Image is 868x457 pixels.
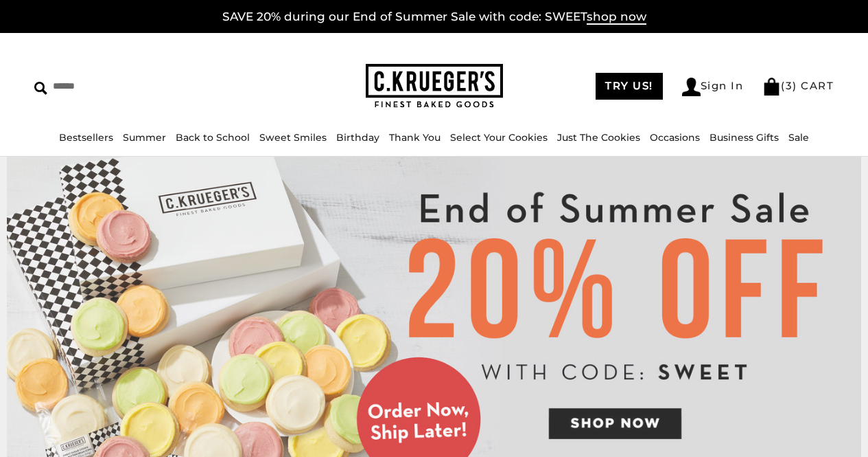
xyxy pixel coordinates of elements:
a: TRY US! [596,73,663,100]
a: Sale [788,131,809,144]
img: Search [34,82,47,95]
a: Thank You [389,131,441,144]
a: Bestsellers [59,131,113,144]
a: Birthday [336,131,379,144]
a: Sweet Smiles [259,131,327,144]
img: Bag [762,78,781,96]
a: SAVE 20% during our End of Summer Sale with code: SWEETshop now [222,10,646,25]
a: Select Your Cookies [450,131,548,144]
input: Search [34,76,218,97]
img: C.KRUEGER'S [366,64,503,109]
img: Account [682,78,701,96]
a: Business Gifts [709,131,779,144]
span: 3 [786,79,793,92]
a: Occasions [650,131,700,144]
a: Back to School [176,131,250,144]
a: (3) CART [762,79,834,92]
a: Just The Cookies [557,131,640,144]
span: shop now [587,10,646,25]
a: Summer [123,131,166,144]
a: Sign In [682,78,744,96]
